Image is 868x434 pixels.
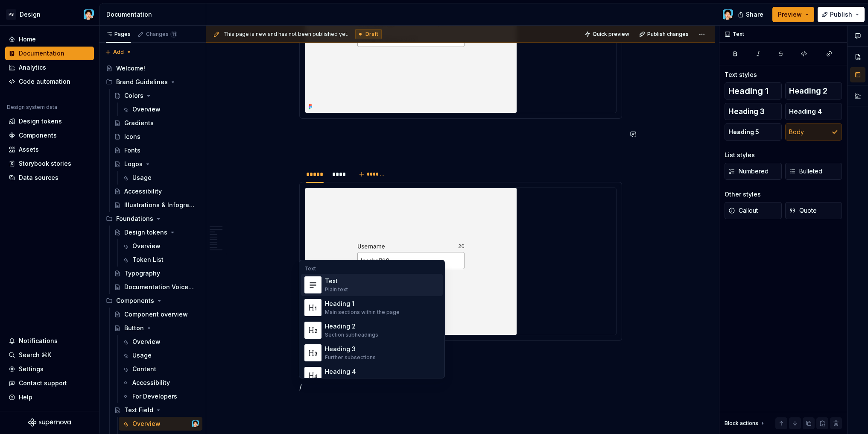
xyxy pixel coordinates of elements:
div: Storybook stories [19,159,71,168]
div: Design [20,10,41,19]
div: Plain text [325,286,348,293]
div: Gradients [124,119,154,127]
div: Suggestions [299,260,444,378]
a: Usage [119,171,202,185]
div: Text [301,265,443,272]
span: Callout [728,206,758,215]
div: Overview [132,242,161,250]
a: Documentation [5,47,94,60]
button: Heading 4 [785,103,842,120]
div: Home [19,35,36,44]
a: Fonts [111,144,202,157]
a: Assets [5,143,94,156]
div: Code automation [19,77,70,86]
span: Numbered [728,167,769,176]
button: Contact support [5,376,94,390]
button: Heading 2 [785,82,842,100]
button: Publish changes [637,28,693,40]
div: Block actions [725,417,766,429]
div: Help [19,393,32,402]
span: Add [113,49,124,56]
a: Design tokens [5,114,94,128]
div: Data sources [19,173,58,182]
a: Icons [111,130,202,144]
a: OverviewLeo [119,417,202,431]
div: PS [6,9,16,20]
div: Further subsections [325,354,376,361]
span: Heading 1 [728,87,769,95]
button: Preview [772,7,814,22]
div: Analytics [19,63,46,72]
a: Storybook stories [5,157,94,170]
div: Design tokens [19,117,62,126]
div: Colors [124,91,143,100]
span: / [299,383,302,391]
div: Foundations [102,212,202,226]
a: Accessibility [111,185,202,198]
div: Heading 4 [325,367,380,376]
div: Heading 2 [325,322,378,331]
button: Heading 3 [725,103,782,120]
button: Heading 5 [725,123,782,141]
span: Draft [365,31,378,38]
div: Other styles [725,190,761,199]
a: Overview [119,239,202,253]
a: Usage [119,349,202,362]
a: Text Field [111,403,202,417]
div: Assets [19,145,39,154]
div: Section subheadings [325,331,378,338]
a: Content [119,362,202,376]
span: This page is new and has not been published yet. [223,31,348,38]
div: Pages [106,31,131,38]
div: Icons [124,132,140,141]
div: Content [132,365,156,373]
div: Usage [132,173,152,182]
div: Search ⌘K [19,351,51,359]
span: Preview [778,10,802,19]
a: Button [111,321,202,335]
svg: Supernova Logo [28,418,71,427]
a: Home [5,32,94,46]
span: Quote [789,206,817,215]
div: Components [19,131,57,140]
div: Token List [132,255,164,264]
button: Heading 1 [725,82,782,100]
div: Heading 3 [325,345,376,353]
span: Quick preview [593,31,629,38]
img: Leo [192,420,199,427]
a: Components [5,129,94,142]
div: Block actions [725,420,758,427]
div: Accessibility [132,378,170,387]
div: Foundations [116,214,153,223]
div: Text Field [124,406,153,414]
img: Leo [723,9,733,20]
a: Data sources [5,171,94,185]
div: Documentation [19,49,64,58]
button: Notifications [5,334,94,348]
a: Logos [111,157,202,171]
div: Overview [132,337,161,346]
div: Overview [132,105,161,114]
div: Settings [19,365,44,373]
div: Logos [124,160,143,168]
div: Notifications [19,337,58,345]
button: Callout [725,202,782,219]
a: Colors [111,89,202,103]
a: Component overview [111,308,202,321]
a: Code automation [5,75,94,88]
span: Heading 5 [728,128,759,136]
span: Heading 2 [789,87,827,95]
a: Illustrations & Infographics [111,198,202,212]
div: Brand Guidelines [102,75,202,89]
div: Documentation [106,10,202,19]
div: For Developers [132,392,177,401]
div: Accessibility [124,187,162,196]
button: Bulleted [785,163,842,180]
div: Components [116,296,154,305]
a: Gradients [111,116,202,130]
div: Heading 1 [325,299,400,308]
span: 11 [170,31,177,38]
div: Text [325,277,348,285]
div: Button [124,324,144,332]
